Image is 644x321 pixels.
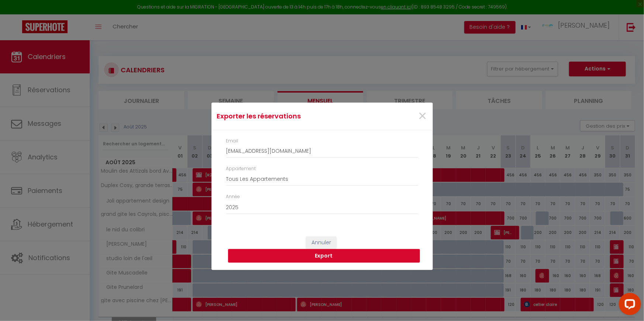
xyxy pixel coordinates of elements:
[226,193,240,200] label: Année
[217,111,354,121] h4: Exporter les réservations
[418,108,427,124] button: Close
[228,249,420,263] button: Export
[226,138,238,145] label: Email
[306,237,337,249] button: Annuler
[226,165,256,172] label: Appartement
[613,290,644,321] iframe: LiveChat chat widget
[418,105,427,127] span: ×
